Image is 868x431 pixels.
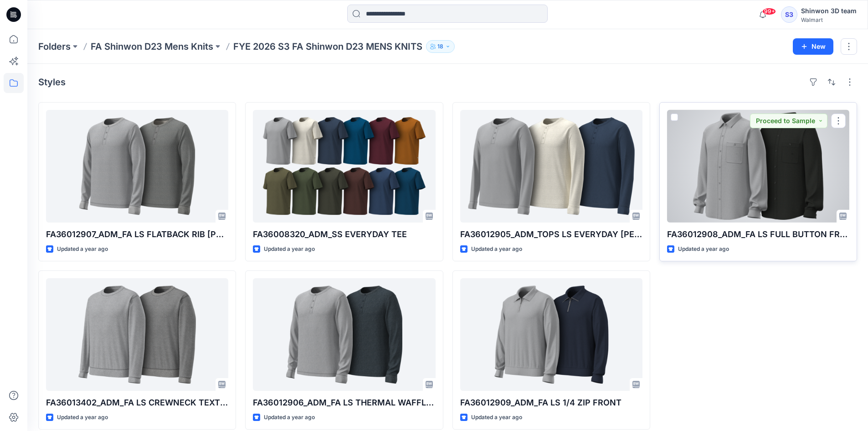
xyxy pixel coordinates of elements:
[460,396,642,409] p: FA36012909_ADM_FA LS 1/4 ZIP FRONT
[793,38,833,55] button: New
[678,244,729,254] p: Updated a year ago
[264,244,315,254] p: Updated a year ago
[667,110,849,223] a: FA36012908_ADM_FA LS FULL BUTTON FRONT
[781,6,797,23] div: S3
[801,16,857,23] div: Walmart
[46,110,228,223] a: FA36012907_ADM_FA LS FLATBACK RIB HENELY
[460,110,642,223] a: FA36012905_ADM_TOPS LS EVERYDAY HENELY
[253,110,435,223] a: FA36008320_ADM_SS EVERYDAY TEE
[38,77,66,88] h4: Styles
[46,278,228,391] a: FA36013402_ADM_FA LS CREWNECK TEXTURE
[667,228,849,241] p: FA36012908_ADM_FA LS FULL BUTTON FRONT
[426,40,455,53] button: 18
[38,40,71,53] a: Folders
[46,396,228,409] p: FA36013402_ADM_FA LS CREWNECK TEXTURE
[762,8,776,15] span: 99+
[460,278,642,391] a: FA36012909_ADM_FA LS 1/4 ZIP FRONT
[91,40,213,53] a: FA Shinwon D23 Mens Knits
[471,244,522,254] p: Updated a year ago
[471,413,522,422] p: Updated a year ago
[57,413,108,422] p: Updated a year ago
[460,228,642,241] p: FA36012905_ADM_TOPS LS EVERYDAY [PERSON_NAME]
[57,244,108,254] p: Updated a year ago
[264,413,315,422] p: Updated a year ago
[437,42,443,52] p: 18
[801,5,857,16] div: Shinwon 3D team
[253,278,435,391] a: FA36012906_ADM_FA LS THERMAL WAFFLE HENELY
[253,228,435,241] p: FA36008320_ADM_SS EVERYDAY TEE
[253,396,435,409] p: FA36012906_ADM_FA LS THERMAL WAFFLE [PERSON_NAME]
[233,40,422,53] p: FYE 2026 S3 FA Shinwon D23 MENS KNITS
[46,228,228,241] p: FA36012907_ADM_FA LS FLATBACK RIB [PERSON_NAME]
